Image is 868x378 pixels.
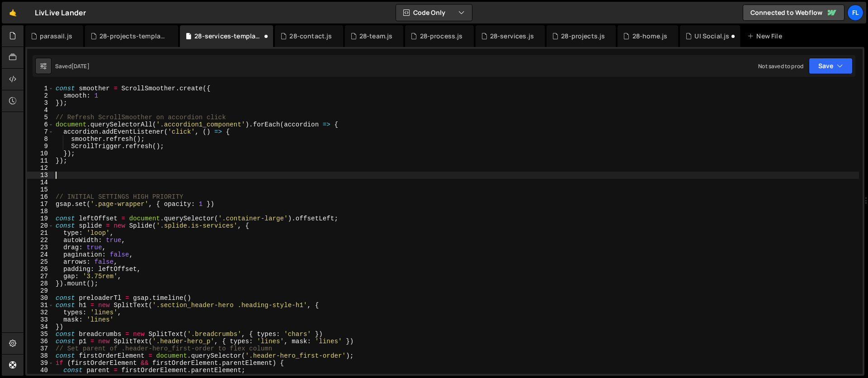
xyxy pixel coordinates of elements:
[40,32,72,41] div: parasail.js
[35,7,86,18] div: LivLive Lander
[27,331,54,338] div: 35
[27,157,54,164] div: 11
[27,229,54,237] div: 21
[27,107,54,114] div: 4
[27,121,54,128] div: 6
[27,179,54,186] div: 14
[27,352,54,359] div: 38
[27,128,54,135] div: 7
[194,32,262,41] div: 28-services-template.js
[27,302,54,309] div: 31
[758,62,803,70] div: Not saved to prod
[27,258,54,266] div: 25
[490,32,534,41] div: 28-services.js
[27,367,54,374] div: 40
[27,164,54,172] div: 12
[27,273,54,280] div: 27
[99,32,167,41] div: 28-projects-template.js
[27,345,54,352] div: 37
[27,193,54,201] div: 16
[27,280,54,287] div: 28
[27,316,54,323] div: 33
[27,359,54,367] div: 39
[420,32,463,41] div: 28-process.js
[27,150,54,157] div: 10
[27,215,54,222] div: 19
[809,58,853,74] button: Save
[396,5,472,21] button: Code Only
[27,294,54,302] div: 30
[27,92,54,99] div: 2
[27,99,54,107] div: 3
[847,5,863,21] a: Fl
[747,32,785,41] div: New File
[27,309,54,316] div: 32
[27,172,54,179] div: 13
[27,114,54,121] div: 5
[289,32,332,41] div: 28-contact.js
[632,32,668,41] div: 28-home.js
[27,201,54,208] div: 17
[27,222,54,229] div: 20
[71,62,90,70] div: [DATE]
[27,251,54,258] div: 24
[27,338,54,345] div: 36
[27,244,54,251] div: 23
[27,323,54,331] div: 34
[27,287,54,294] div: 29
[27,135,54,143] div: 8
[2,2,24,23] a: 🤙
[27,186,54,193] div: 15
[27,208,54,215] div: 18
[55,62,90,70] div: Saved
[743,5,844,21] a: Connected to Webflow
[694,32,729,41] div: UI Social.js
[27,143,54,150] div: 9
[27,266,54,273] div: 26
[27,237,54,244] div: 22
[359,32,393,41] div: 28-team.js
[561,32,605,41] div: 28-projects.js
[27,85,54,92] div: 1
